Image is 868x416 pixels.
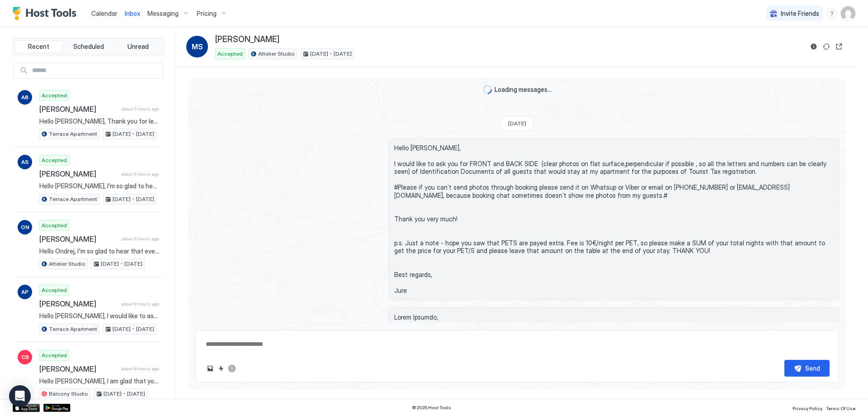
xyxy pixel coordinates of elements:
a: Google Play Store [43,404,71,412]
span: Hello [PERSON_NAME], I am glad that you choose my apartment to book! My apartment will be ready f... [39,377,159,385]
span: Terrace Apartment [49,195,97,203]
button: Send [784,360,830,377]
span: about 6 hours ago [121,106,159,112]
span: [DATE] - [DATE] [113,325,154,333]
span: Scheduled [73,43,104,51]
button: Recent [15,40,63,53]
div: User profile [841,6,855,21]
a: App Store [13,404,40,412]
span: Accepted [42,286,67,294]
span: Hello [PERSON_NAME], I would like to ask you for FRONT and BACK SIDE (clear photos on flat surfac... [39,312,159,320]
span: Pricing [197,10,217,18]
span: [PERSON_NAME] [39,169,118,178]
span: Terrace Apartment [49,130,97,138]
span: about 8 hours ago [121,301,159,307]
span: MS [192,41,203,52]
button: ChatGPT Auto Reply [226,363,237,374]
span: © 2025 Host Tools [412,405,451,411]
a: Terms Of Use [826,403,855,412]
button: Reservation information [808,41,819,52]
span: Terms Of Use [826,406,855,411]
span: ON [21,223,29,231]
span: Terrace Apartment [49,325,97,333]
button: Quick reply [216,363,226,374]
span: Invite Friends [781,10,819,18]
span: [DATE] - [DATE] [101,260,142,268]
a: Calendar [91,9,118,18]
a: Inbox [125,9,140,18]
span: [DATE] [508,120,526,127]
span: AB [21,93,28,101]
span: CB [21,353,29,361]
button: Unread [114,40,162,53]
span: Balcony Studio [49,390,88,398]
span: Accepted [42,351,67,359]
span: [DATE] - [DATE] [113,130,154,138]
button: Upload image [205,363,216,374]
a: Host Tools Logo [13,7,80,20]
button: Open reservation [834,41,844,52]
span: [PERSON_NAME] [39,364,118,373]
span: Attelier Studio [49,260,85,268]
span: about 6 hours ago [121,171,159,177]
span: Accepted [42,156,67,164]
span: Hello [PERSON_NAME], I’m so glad to hear that you’re enjoying the apartment! Your positive feedba... [39,182,159,190]
button: Sync reservation [821,41,832,52]
span: Accepted [42,91,67,100]
div: loading [483,85,492,94]
span: AS [21,158,28,166]
span: [DATE] - [DATE] [310,50,352,58]
div: tab-group [13,38,164,55]
span: [DATE] - [DATE] [104,390,145,398]
span: Recent [28,43,49,51]
span: AP [21,288,28,296]
input: Input Field [28,63,163,78]
span: Hello [PERSON_NAME], Thank you for letting me know and for your kind words. I appreciate your hon... [39,117,159,125]
span: Messaging [147,10,179,18]
span: about 6 hours ago [121,236,159,242]
span: [DATE] - [DATE] [113,195,154,203]
span: [PERSON_NAME] [215,34,279,45]
span: Attelier Studio [258,50,295,58]
span: Loading messages... [495,86,552,94]
span: [PERSON_NAME] [39,299,118,308]
span: Accepted [42,221,67,230]
span: about 8 hours ago [121,366,159,372]
span: [PERSON_NAME] [39,105,118,114]
div: Send [805,363,820,373]
span: Accepted [217,50,243,58]
span: Privacy Policy [793,406,822,411]
span: [PERSON_NAME] [39,234,118,244]
div: menu [826,8,837,19]
a: Privacy Policy [793,403,822,412]
span: Hello Ondrej, I'm so glad to hear that everything went smoothly and that you had a perfect sleep!... [39,247,159,255]
button: Scheduled [65,40,113,53]
div: Open Intercom Messenger [9,385,31,407]
span: Calendar [91,10,118,17]
span: Unread [127,43,149,51]
span: Inbox [125,10,140,17]
span: Hello [PERSON_NAME], I would like to ask you for FRONT and BACK SIDE (clear photos on flat surfac... [394,144,833,295]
